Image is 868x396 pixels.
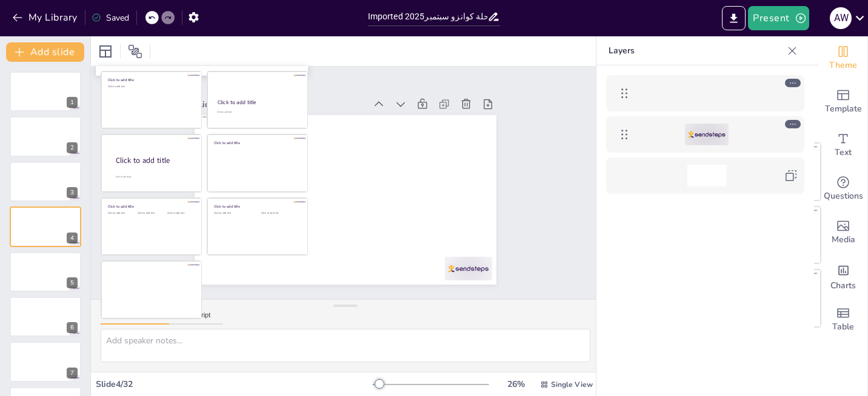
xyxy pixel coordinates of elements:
[819,167,867,211] div: Get real-time input from your audience
[96,42,115,61] div: Layout
[748,6,809,30] button: Present
[116,176,192,179] div: Click to add body
[819,254,867,298] div: Add charts and graphs
[218,99,298,106] div: Click to add title
[138,211,165,214] div: Click to add text
[67,322,78,333] div: 6
[819,80,867,124] div: Add ready made slides
[116,156,193,166] div: Click to add title
[10,297,81,337] div: 6
[108,85,195,88] div: Click to add text
[214,211,252,214] div: Click to add text
[819,211,867,254] div: Add images, graphics, shapes or video
[10,116,81,156] div: 2
[67,97,78,108] div: 1
[108,203,195,208] div: Click to add title
[217,111,298,114] div: Click to add text
[830,7,852,29] div: A W
[67,233,78,243] div: 4
[606,116,804,153] div: https://cdn.sendsteps.com/images/logo/sendsteps_logo_white.pnghttps://cdn.sendsteps.com/images/lo...
[10,342,81,381] div: 7
[108,77,195,82] div: Click to add title
[214,203,301,208] div: Click to add title
[824,190,863,203] span: Questions
[606,75,804,111] div: https://api.sendsteps.com/image/18f46ff024f3d8eb478df3673fc51a3b1e368fb8
[368,8,488,25] input: Insert title
[167,211,195,214] div: Click to add text
[96,378,373,390] div: Slide 4 / 32
[6,42,84,62] button: Add slide
[832,233,855,246] span: Media
[829,59,857,72] span: Theme
[10,162,81,202] div: 3
[819,298,867,342] div: Add a table
[214,140,301,145] div: Click to add title
[825,102,862,116] span: Template
[609,36,783,65] p: Layers
[67,187,78,198] div: 3
[92,12,129,24] div: Saved
[10,71,81,111] div: 1
[9,8,82,27] button: My Library
[819,36,867,80] div: Change the overall theme
[261,211,299,214] div: Click to add text
[67,142,78,153] div: 2
[819,124,867,167] div: Add text boxes
[67,277,78,288] div: 5
[10,252,81,292] div: 5
[830,6,852,30] button: A W
[108,211,135,214] div: Click to add text
[67,368,78,378] div: 7
[832,320,854,334] span: Table
[10,206,81,246] div: 4
[830,279,856,292] span: Charts
[551,380,593,389] span: Single View
[722,6,746,30] button: Export to PowerPoint
[128,44,142,59] span: Position
[835,146,852,159] span: Text
[501,378,530,390] div: 26 %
